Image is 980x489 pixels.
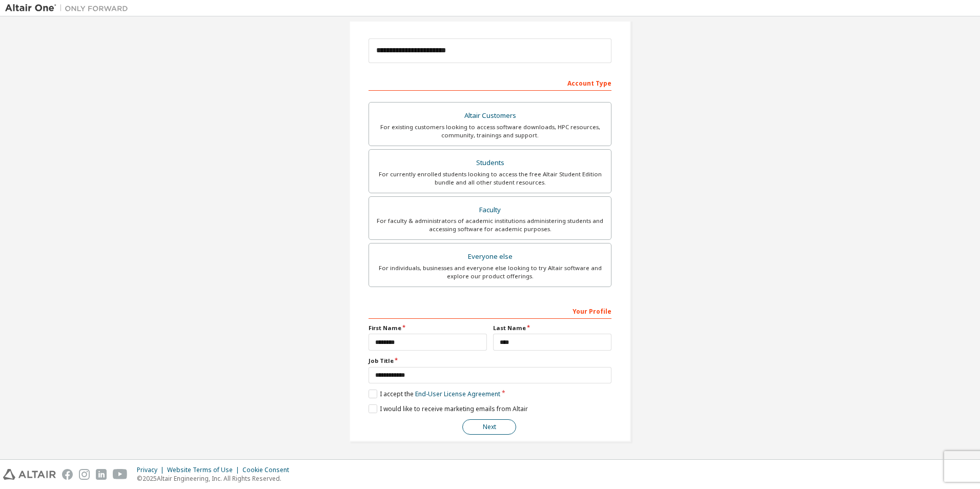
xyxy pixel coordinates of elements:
div: For faculty & administrators of academic institutions administering students and accessing softwa... [375,217,605,233]
div: Students [375,156,605,170]
div: Account Type [369,74,611,91]
label: Last Name [493,324,611,332]
label: I would like to receive marketing emails from Altair [369,404,528,413]
label: First Name [369,324,487,332]
div: Your Profile [369,302,611,319]
img: facebook.svg [62,469,73,480]
img: youtube.svg [113,469,128,480]
img: Altair One [5,3,133,13]
div: Privacy [137,466,167,474]
div: For currently enrolled students looking to access the free Altair Student Edition bundle and all ... [375,170,605,187]
img: instagram.svg [79,469,90,480]
label: I accept the [369,390,500,398]
img: altair_logo.svg [3,469,56,480]
div: For existing customers looking to access software downloads, HPC resources, community, trainings ... [375,123,605,139]
a: End-User License Agreement [415,390,500,398]
button: Next [462,419,516,435]
img: linkedin.svg [96,469,107,480]
label: Job Title [369,357,611,365]
p: © 2025 Altair Engineering, Inc. All Rights Reserved. [137,474,295,483]
div: For individuals, businesses and everyone else looking to try Altair software and explore our prod... [375,264,605,280]
div: Faculty [375,203,605,217]
div: Everyone else [375,250,605,264]
div: Cookie Consent [242,466,295,474]
div: Altair Customers [375,109,605,123]
div: Website Terms of Use [167,466,242,474]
